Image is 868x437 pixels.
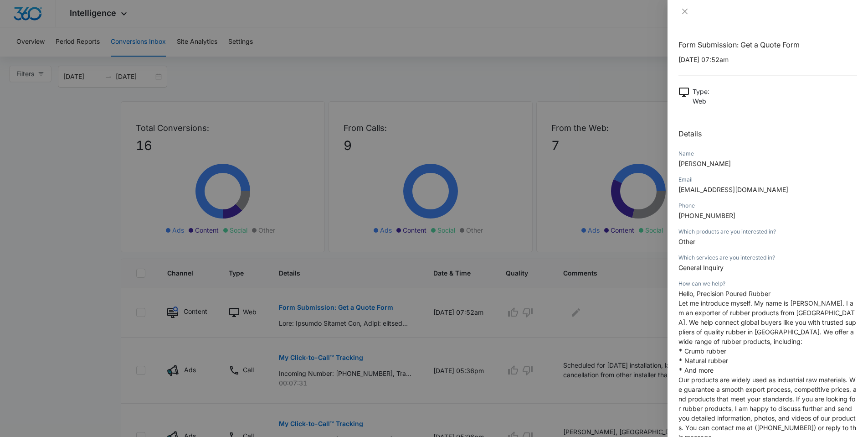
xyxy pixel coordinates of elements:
[678,186,788,193] span: [EMAIL_ADDRESS][DOMAIN_NAME]
[678,299,856,345] span: Let me introduce myself. My name is [PERSON_NAME]. I am an exporter of rubber products from [GEOG...
[693,87,709,96] p: Type :
[678,357,728,364] span: * Natural rubber
[678,176,857,184] div: Email
[678,228,857,236] div: Which products are you interested in?
[681,8,688,15] span: close
[678,39,857,50] h1: Form Submission: Get a Quote Form
[678,7,691,16] button: Close
[678,128,857,139] h2: Details
[678,150,857,158] div: Name
[678,55,857,64] p: [DATE] 07:52am
[678,160,731,167] span: [PERSON_NAME]
[678,347,726,355] span: * Crumb rubber
[678,202,857,210] div: Phone
[678,254,857,262] div: Which services are you interested in?
[678,290,770,297] span: Hello, Precision Poured Rubber
[678,212,735,219] span: [PHONE_NUMBER]
[678,280,857,288] div: How can we help?
[678,264,724,271] span: General Inquiry
[693,96,709,106] p: Web
[678,238,695,245] span: Other
[678,366,714,374] span: * And more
